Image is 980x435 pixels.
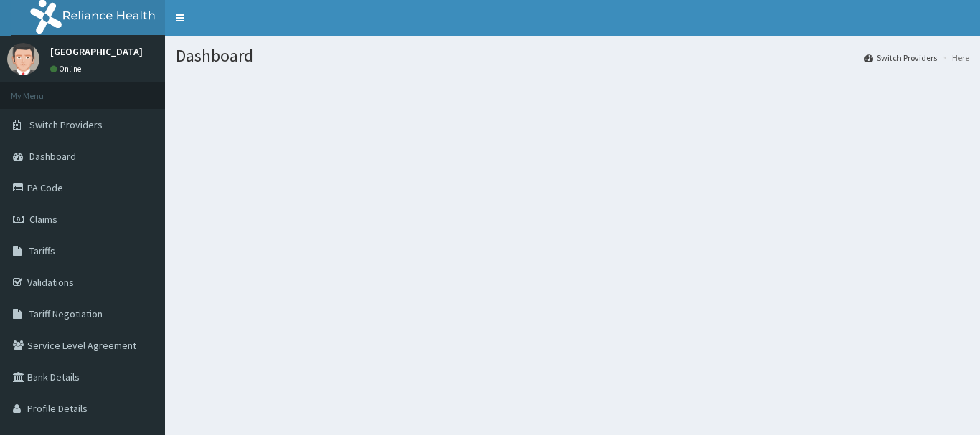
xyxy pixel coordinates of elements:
[29,150,76,163] span: Dashboard
[29,244,55,257] span: Tariffs
[29,213,57,226] span: Claims
[176,47,969,65] h1: Dashboard
[29,307,103,320] span: Tariff Negotiation
[938,52,969,64] li: Here
[29,118,103,131] span: Switch Providers
[864,52,937,64] a: Switch Providers
[50,47,143,57] p: [GEOGRAPHIC_DATA]
[50,64,85,74] a: Online
[7,43,39,75] img: User Image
